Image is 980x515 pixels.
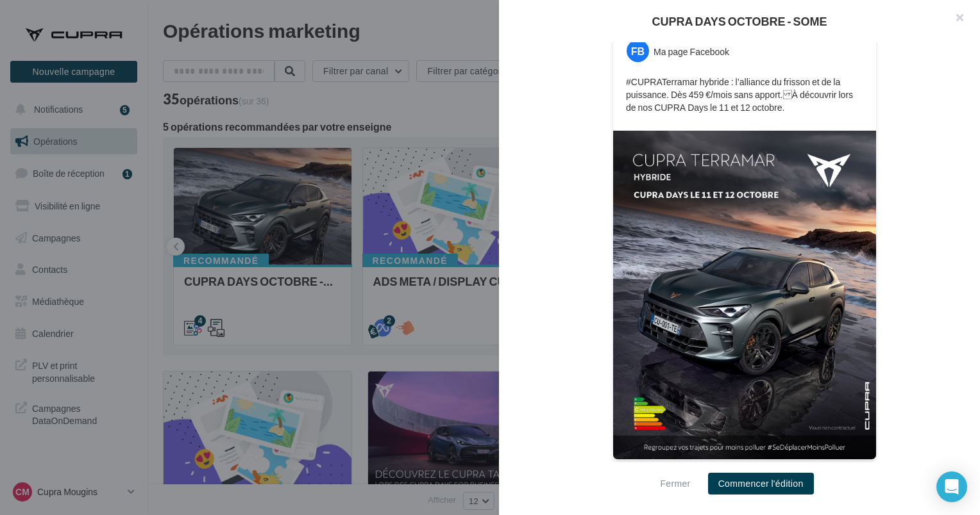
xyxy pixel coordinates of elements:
[936,471,967,502] div: Open Intercom Messenger
[627,40,649,62] div: FB
[655,476,695,491] button: Fermer
[612,460,877,477] div: La prévisualisation est non-contractuelle
[520,15,959,27] div: CUPRA DAYS OCTOBRE - SOME
[708,473,814,495] button: Commencer l'édition
[654,45,729,58] div: Ma page Facebook
[626,76,863,114] p: #CUPRATerramar hybride : l’alliance du frisson et de la puissance. Dès 459 €/mois sans apport. À ...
